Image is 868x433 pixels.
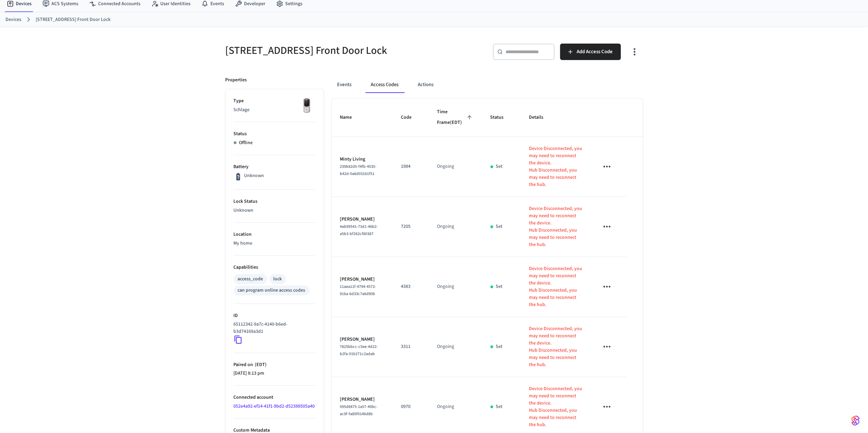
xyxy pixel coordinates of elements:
p: Unknown [234,207,315,214]
div: can program online access codes [238,287,305,294]
span: Status [490,112,513,123]
span: Details [529,112,553,123]
button: Actions [413,77,439,93]
p: Battery [234,163,315,171]
p: Hub Disconnected, you may need to reconnect the hub. [529,347,583,368]
div: ant example [332,77,643,93]
td: Ongoing [429,197,482,257]
p: 0970 [401,403,420,410]
p: [PERSON_NAME] [340,336,385,343]
h5: [STREET_ADDRESS] Front Door Lock [225,44,430,58]
div: lock [274,276,282,283]
p: Set [496,163,503,170]
p: Properties [225,77,247,84]
p: Set [496,223,503,230]
p: Lock Status [234,198,315,205]
span: 11aea11f-4794-4572-916a-6d33c7a6d908 [340,284,377,297]
p: Hub Disconnected, you may need to reconnect the hub. [529,287,583,308]
p: Device Disconnected, you may need to reconnect the device. [529,145,583,167]
p: Type [234,97,315,105]
p: [DATE] 8:13 pm [234,370,315,377]
p: Device Disconnected, you may need to reconnect the device. [529,385,583,407]
p: Schlage [234,106,315,114]
p: [PERSON_NAME] [340,216,385,223]
p: 65112342-9a7c-4140-b6ed-b3d74169a3d1 [234,321,313,335]
p: Paired on [234,361,315,368]
p: 3311 [401,343,420,350]
p: Minty Living [340,156,385,163]
p: Status [234,130,315,138]
button: Add Access Code [560,44,621,60]
span: Name [340,112,361,123]
p: Hub Disconnected, you may need to reconnect the hub. [529,227,583,248]
img: SeamLogoGradient.69752ec5.svg [852,415,860,426]
p: Location [234,231,315,238]
span: 4ab99541-73d1-46b2-a5b3-bf262cf80387 [340,224,378,237]
td: Ongoing [429,317,482,377]
span: ( EDT ) [253,361,267,368]
p: Device Disconnected, you may need to reconnect the device. [529,205,583,227]
span: Add Access Code [577,47,613,56]
p: Connected account [234,394,315,401]
p: Set [496,283,503,290]
button: Events [332,77,357,93]
span: Time Frame(EDT) [437,107,474,128]
a: 052e4a92-ef14-41f1-9bd2-d52388505a40 [234,403,315,410]
td: Ongoing [429,257,482,317]
button: Access Codes [366,77,404,93]
p: 7205 [401,223,420,230]
p: Set [496,343,503,350]
p: Capabilities [234,264,315,271]
a: [STREET_ADDRESS] Front Door Lock [36,16,111,23]
p: ID [234,312,315,319]
p: Device Disconnected, you may need to reconnect the device. [529,325,583,347]
p: Hub Disconnected, you may need to reconnect the hub. [529,407,583,429]
p: Device Disconnected, you may need to reconnect the device. [529,265,583,287]
p: 1984 [401,163,420,170]
p: Hub Disconnected, you may need to reconnect the hub. [529,167,583,188]
img: Yale Assure Touchscreen Wifi Smart Lock, Satin Nickel, Front [298,97,315,115]
p: Set [496,403,503,410]
p: [PERSON_NAME] [340,276,385,283]
p: 4383 [401,283,420,290]
p: Unknown [244,172,264,179]
a: Devices [5,16,21,23]
span: Code [401,112,420,123]
span: 095d8475-1a57-40bc-ac9f-fa85f0146d8b [340,404,378,417]
div: access_code [238,276,263,283]
span: 7825bbcc-c5ee-4d22-b2fa-01b271c2adab [340,344,378,357]
p: My home [234,240,315,247]
p: Offline [239,139,253,147]
td: Ongoing [429,137,482,197]
span: 239b82d5-f4fb-4535-b42d-0a6d03161f51 [340,164,377,177]
p: [PERSON_NAME] [340,396,385,403]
